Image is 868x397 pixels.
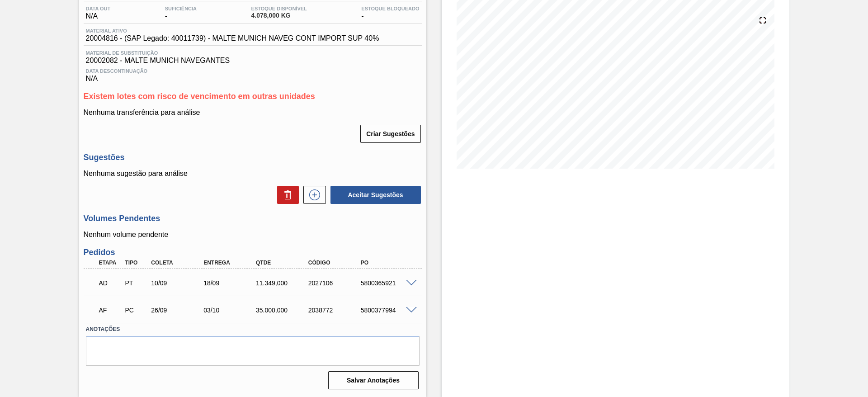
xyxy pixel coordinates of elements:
span: Material de Substituição [86,50,420,56]
div: Aguardando Descarga [97,273,124,293]
div: Aceitar Sugestões [326,185,422,205]
label: Anotações [86,323,420,336]
span: 4.078,000 KG [251,12,307,19]
span: Existem lotes com risco de vencimento em outras unidades [84,92,315,101]
div: 10/09/2025 [149,279,208,287]
div: Pedido de Compra [123,307,150,314]
div: N/A [84,65,422,83]
p: AD [99,279,122,287]
div: 11.349,000 [254,279,312,287]
div: 35.000,000 [254,307,312,314]
div: Qtde [254,260,312,266]
div: 26/09/2025 [149,307,208,314]
span: Estoque Bloqueado [361,6,419,11]
div: 18/09/2025 [201,279,260,287]
div: 2038772 [306,307,365,314]
div: Etapa [97,260,124,266]
p: Nenhum volume pendente [84,231,422,239]
span: 20004816 - (SAP Legado: 40011739) - MALTE MUNICH NAVEG CONT IMPORT SUP 40% [86,34,379,43]
div: 03/10/2025 [201,307,260,314]
div: 5800365921 [359,279,417,287]
div: Entrega [201,260,260,266]
span: Material ativo [86,28,379,33]
h3: Sugestões [84,153,422,162]
p: Nenhuma sugestão para análise [84,170,422,178]
h3: Pedidos [84,248,422,257]
div: 2027106 [306,279,365,287]
span: Estoque Disponível [251,6,307,11]
div: 5800377994 [359,307,417,314]
button: Criar Sugestões [360,125,420,143]
div: PO [359,260,417,266]
div: - [163,6,199,20]
span: Suficiência [165,6,197,11]
div: Aguardando Faturamento [97,300,124,320]
div: Coleta [149,260,208,266]
p: Nenhuma transferência para análise [84,109,422,117]
div: Tipo [123,260,150,266]
span: 20002082 - MALTE MUNICH NAVEGANTES [86,57,420,65]
span: Data Descontinuação [86,68,420,74]
span: Data out [86,6,111,11]
button: Salvar Anotações [328,371,419,389]
button: Aceitar Sugestões [330,186,421,204]
div: Código [306,260,365,266]
div: N/A [84,6,113,20]
div: Criar Sugestões [361,124,421,144]
div: - [359,6,421,20]
div: Nova sugestão [299,186,326,204]
h3: Volumes Pendentes [84,214,422,223]
div: Excluir Sugestões [273,186,299,204]
div: Pedido de Transferência [123,279,150,287]
p: AF [99,307,122,314]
